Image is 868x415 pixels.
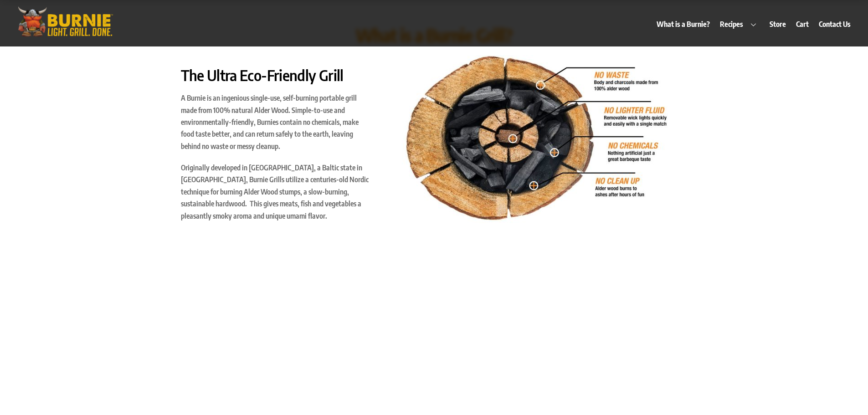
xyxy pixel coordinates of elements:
a: What is a Burnie? [652,14,714,35]
a: Burnie Grill [13,26,118,41]
a: Store [765,14,790,35]
p: A Burnie is an ingenious single-use, self-burning portable grill made from 100% natural Alder Woo... [181,92,371,152]
a: Contact Us [815,14,855,35]
img: burniegrill.com-burnie_info-full [402,55,668,226]
h2: The Ultra Eco-Friendly Grill [181,66,371,85]
img: burniegrill.com-logo-high-res-2020110_500px [13,5,118,39]
p: Originally developed in [GEOGRAPHIC_DATA], a Baltic state in [GEOGRAPHIC_DATA], Burnie Grills uti... [181,162,371,222]
a: Cart [792,14,813,35]
a: Recipes [716,14,764,35]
